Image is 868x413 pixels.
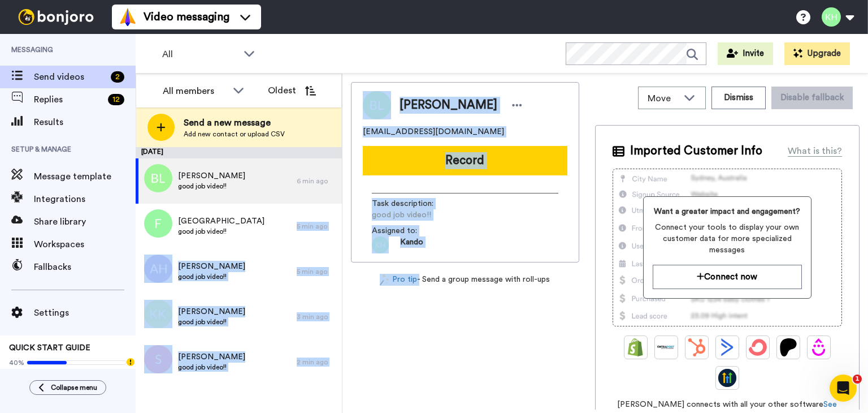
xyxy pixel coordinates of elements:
[830,375,857,402] iframe: Intercom live chat
[34,170,136,183] span: Message template
[144,9,229,25] span: Video messaging
[34,115,136,129] span: Results
[29,380,106,395] button: Collapse menu
[297,358,336,367] div: 2 min ago
[178,170,245,182] span: [PERSON_NAME]
[718,42,773,65] button: Invite
[718,338,736,356] img: ActiveCampaign
[34,93,103,106] span: Replies
[178,351,245,363] span: [PERSON_NAME]
[34,260,136,274] span: Fallbacks
[400,97,497,114] span: [PERSON_NAME]
[34,70,106,84] span: Send videos
[372,198,451,209] span: Task description :
[125,357,136,367] div: Tooltip anchor
[9,358,24,367] span: 40%
[34,238,136,251] span: Workspaces
[34,215,136,229] span: Share library
[653,265,802,289] button: Connect now
[688,338,706,356] img: Hubspot
[653,222,802,256] span: Connect your tools to display your own customer data for more specialized messages
[297,177,336,186] div: 6 min ago
[144,255,172,283] img: ah.png
[297,267,336,276] div: 5 min ago
[363,146,567,175] button: Record
[178,261,245,272] span: [PERSON_NAME]
[162,48,238,61] span: All
[184,130,285,139] span: Add new contact or upload CSV
[853,375,862,384] span: 1
[372,236,389,253] img: kh.png
[14,9,98,25] img: bj-logo-header-white.svg
[51,383,97,392] span: Collapse menu
[178,227,264,236] span: good job video!!
[111,71,124,83] div: 2
[178,182,245,191] span: good job video!!
[657,338,675,356] img: Ontraport
[363,126,504,137] span: [EMAIL_ADDRESS][DOMAIN_NAME]
[9,344,90,352] span: QUICK START GUIDE
[144,209,172,238] img: f.png
[108,94,124,105] div: 12
[711,87,766,109] button: Dismiss
[648,92,678,105] span: Move
[627,338,645,356] img: Shopify
[136,147,342,158] div: [DATE]
[630,143,762,160] span: Imported Customer Info
[653,206,802,217] span: Want a greater impact and engagement?
[788,144,842,158] div: What is this?
[779,338,797,356] img: Patreon
[771,87,853,109] button: Disable fallback
[380,274,390,286] img: magic-wand.svg
[34,192,136,206] span: Integrations
[178,363,245,372] span: good job video!!
[144,164,172,192] img: bl.png
[184,116,285,130] span: Send a new message
[178,306,245,317] span: [PERSON_NAME]
[297,312,336,321] div: 3 min ago
[749,338,767,356] img: ConvertKit
[178,216,264,227] span: [GEOGRAPHIC_DATA]
[178,317,245,326] span: good job video!!
[363,91,391,119] img: Image of Bradley Liong
[372,209,479,221] span: good job video!!
[810,338,828,356] img: Drip
[144,345,172,373] img: s.png
[163,84,227,98] div: All members
[144,300,172,328] img: kk.png
[784,42,850,65] button: Upgrade
[351,274,579,286] div: - Send a group message with roll-ups
[400,236,423,253] span: Kando
[178,272,245,281] span: good job video!!
[718,369,736,387] img: GoHighLevel
[119,8,137,26] img: vm-color.svg
[372,225,451,236] span: Assigned to:
[259,79,324,102] button: Oldest
[34,306,136,320] span: Settings
[380,274,417,286] a: Pro tip
[297,222,336,231] div: 5 min ago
